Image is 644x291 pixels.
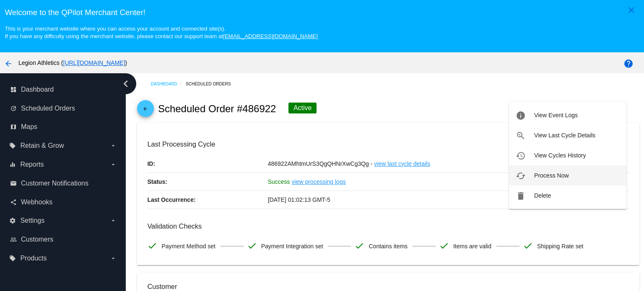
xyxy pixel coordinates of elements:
mat-icon: delete [516,191,526,201]
span: View Cycles History [534,152,586,159]
mat-icon: cached [516,171,526,181]
span: Process Now [534,172,569,179]
span: Delete [534,192,551,199]
mat-icon: history [516,151,526,161]
span: View Last Cycle Details [534,132,595,139]
mat-icon: info [516,111,526,121]
span: View Event Logs [534,112,578,118]
mat-icon: zoom_in [516,131,526,141]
